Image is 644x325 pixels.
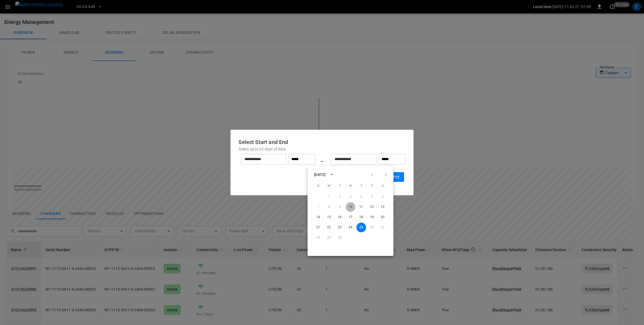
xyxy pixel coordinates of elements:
[324,181,334,192] span: Monday
[314,172,325,177] div: [DATE]
[356,212,366,222] button: 18
[335,223,345,232] button: 23
[378,202,387,212] button: 13
[378,212,387,222] button: 20
[321,155,323,164] h6: _
[313,223,323,232] button: 21
[346,181,355,192] span: Wednesday
[239,138,405,146] h6: Select Start and End
[367,181,377,192] span: Friday
[346,202,355,212] button: 10
[324,223,334,232] button: 22
[378,181,387,192] span: Saturday
[356,181,366,192] span: Thursday
[324,212,334,222] button: 15
[356,202,366,212] button: 11
[313,212,323,222] button: 14
[367,202,377,212] button: 12
[335,181,345,192] span: Tuesday
[356,223,366,232] button: 25
[346,212,355,222] button: 17
[239,146,405,152] p: Select up to 32 days of data
[313,181,323,192] span: Sunday
[327,170,336,179] button: calendar view is open, switch to year view
[367,212,377,222] button: 19
[335,212,345,222] button: 16
[384,172,404,182] button: Apply
[346,223,355,232] button: 24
